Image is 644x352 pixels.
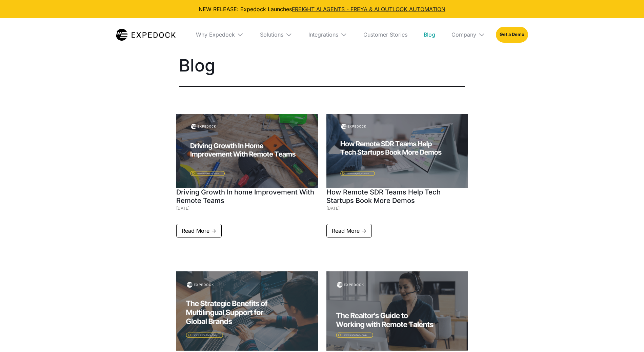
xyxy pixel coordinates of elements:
a: Blog [418,18,441,51]
div: Why Expedock [196,31,235,38]
a: Customer Stories [358,18,413,51]
div: NEW RELEASE: Expedock Launches [5,5,639,13]
div: [DATE] [176,205,318,212]
h1: Driving Growth In home Improvement With Remote Teams [176,188,318,205]
div: [DATE] [326,205,468,212]
div: Solutions [260,31,283,38]
div: Company [451,31,476,38]
a: Read More -> [326,224,372,237]
h1: Blog [179,57,465,74]
a: FREIGHT AI AGENTS - FREYA & AI OUTLOOK AUTOMATION [292,6,445,13]
h1: How Remote SDR Teams Help Tech Startups Book More Demos [326,188,468,205]
a: Read More -> [176,224,222,237]
div: Integrations [308,31,338,38]
a: Get a Demo [496,27,528,42]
